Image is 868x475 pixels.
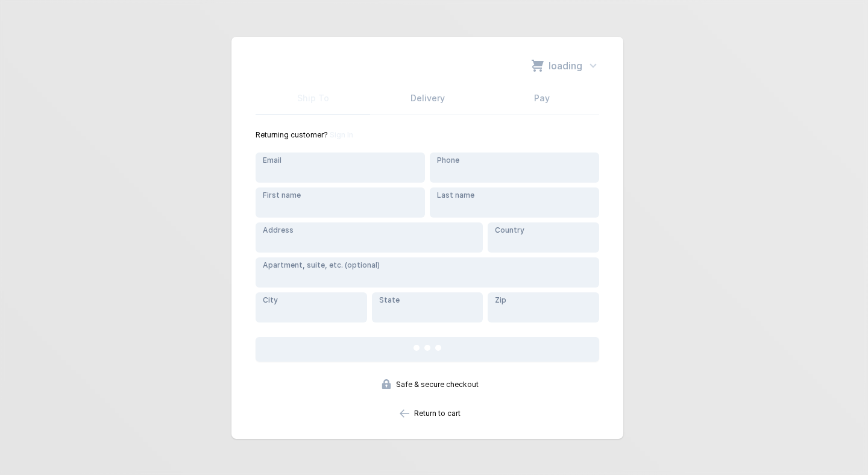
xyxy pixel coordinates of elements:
label: Email [258,155,281,166]
label: Apartment, suite, etc. (optional) [258,260,380,271]
label: Phone [432,155,459,166]
a: Return to cart [395,409,461,418]
button: loading [532,58,599,73]
label: State [374,295,400,306]
a: Ship To [256,92,370,115]
label: City [258,295,278,306]
label: First name [258,190,301,201]
span: loading [549,58,582,73]
span: Safe & secure checkout [396,380,479,389]
label: Country [490,225,524,236]
span: Returning customer? [256,130,328,139]
a: Delivery [370,92,485,115]
a: Pay [485,92,599,115]
button: Sign In [330,130,353,140]
label: Last name [432,190,474,201]
label: Address [258,225,294,236]
label: Zip [490,295,506,306]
